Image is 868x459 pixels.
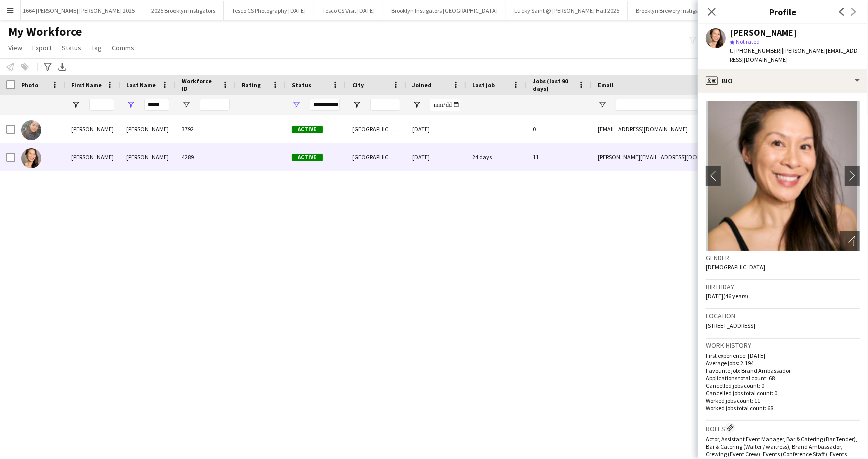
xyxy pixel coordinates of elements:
img: Li-Quan Hoang [21,120,41,140]
div: [PERSON_NAME] [120,115,176,143]
app-action-btn: Export XLSX [56,61,68,73]
p: Worked jobs total count: 68 [706,404,860,412]
h3: Profile [698,5,868,18]
div: 3792 [176,115,236,143]
div: [PERSON_NAME] [65,115,120,143]
button: Open Filter Menu [292,100,301,109]
div: [DATE] [406,115,466,143]
span: Email [598,81,614,89]
span: Active [292,126,323,133]
span: First Name [71,81,102,89]
p: First experience: [DATE] [706,352,860,359]
span: Active [292,154,323,161]
input: Workforce ID Filter Input [200,99,230,111]
input: Joined Filter Input [430,99,460,111]
span: Joined [412,81,432,89]
span: Last Name [126,81,156,89]
a: Tag [87,41,106,54]
p: Favourite job: Brand Ambassador [706,367,860,374]
a: Export [28,41,56,54]
span: t. [PHONE_NUMBER] [730,47,782,54]
p: Applications total count: 68 [706,374,860,382]
span: Not rated [736,38,760,45]
input: City Filter Input [370,99,400,111]
span: Last job [472,81,495,89]
a: View [4,41,26,54]
img: Lisa Hoang [21,148,41,168]
div: [PERSON_NAME] [120,143,176,171]
div: 24 days [466,143,527,171]
button: Open Filter Menu [352,100,361,109]
h3: Roles [706,423,860,433]
button: Brooklyn Instigators [GEOGRAPHIC_DATA] [383,1,506,20]
img: Crew avatar or photo [706,101,860,251]
input: Last Name Filter Input [144,99,169,111]
span: [DEMOGRAPHIC_DATA] [706,263,765,271]
span: Workforce ID [182,77,218,92]
span: Rating [242,81,261,89]
span: [STREET_ADDRESS] [706,322,755,329]
button: 2025 Brooklyn Instigators [143,1,224,20]
span: View [8,43,22,52]
h3: Gender [706,253,860,262]
button: Brooklyn Brewery Instigators - Solihull [628,1,740,20]
h3: Work history [706,341,860,350]
h3: Birthday [706,282,860,291]
span: Status [292,81,311,89]
span: My Workforce [8,24,82,39]
button: Open Filter Menu [182,100,191,109]
input: Email Filter Input [616,99,786,111]
div: [PERSON_NAME][EMAIL_ADDRESS][DOMAIN_NAME] [592,143,792,171]
div: [PERSON_NAME] [730,28,797,37]
button: Open Filter Menu [598,100,607,109]
span: Comms [112,43,134,52]
div: [GEOGRAPHIC_DATA] [346,143,406,171]
h3: Location [706,311,860,320]
span: Status [62,43,81,52]
div: [GEOGRAPHIC_DATA] [346,115,406,143]
span: City [352,81,364,89]
button: Lucky Saint @ [PERSON_NAME] Half 2025 [506,1,628,20]
div: Open photos pop-in [840,231,860,251]
span: Export [32,43,52,52]
p: Cancelled jobs total count: 0 [706,389,860,397]
button: Open Filter Menu [126,100,135,109]
button: 1664 [PERSON_NAME] [PERSON_NAME] 2025 [15,1,143,20]
div: 11 [527,143,592,171]
div: [EMAIL_ADDRESS][DOMAIN_NAME] [592,115,792,143]
a: Status [58,41,85,54]
span: Photo [21,81,38,89]
p: Cancelled jobs count: 0 [706,382,860,389]
app-action-btn: Advanced filters [42,61,54,73]
div: Bio [698,69,868,93]
div: 0 [527,115,592,143]
span: Tag [91,43,102,52]
div: 4289 [176,143,236,171]
input: First Name Filter Input [89,99,114,111]
button: Tesco CS Photography [DATE] [224,1,314,20]
p: Average jobs: 2.194 [706,359,860,367]
button: Open Filter Menu [71,100,80,109]
button: Open Filter Menu [412,100,421,109]
p: Worked jobs count: 11 [706,397,860,404]
div: [PERSON_NAME] [65,143,120,171]
div: [DATE] [406,143,466,171]
button: Tesco CS Visit [DATE] [314,1,383,20]
span: | [PERSON_NAME][EMAIL_ADDRESS][DOMAIN_NAME] [730,47,858,63]
a: Comms [108,41,138,54]
span: Jobs (last 90 days) [533,77,574,92]
span: [DATE] (46 years) [706,292,748,300]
